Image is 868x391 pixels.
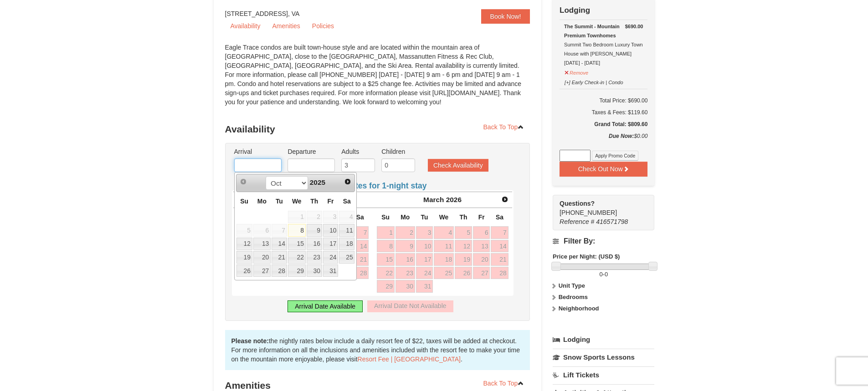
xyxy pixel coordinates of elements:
[605,271,608,278] span: 0
[225,120,530,138] h3: Availability
[501,196,508,203] span: Next
[553,270,654,279] label: -
[292,198,302,205] span: Wednesday
[434,267,454,279] a: 25
[307,264,322,277] a: 30
[236,264,252,277] a: 26
[625,22,643,31] strong: $690.00
[310,178,325,186] span: 2025
[225,19,266,33] a: Availability
[560,108,647,117] div: Taxes & Fees: $119.60
[307,251,322,264] a: 23
[564,22,643,67] div: Summit Two Bedroom Luxury Town House with [PERSON_NAME] [DATE] - [DATE]
[344,178,351,185] span: Next
[553,237,654,245] h4: Filter By:
[276,198,283,205] span: Tuesday
[455,267,472,279] a: 26
[288,147,335,156] label: Departure
[496,213,503,221] span: Saturday
[323,251,339,264] a: 24
[609,133,634,139] strong: Due Now:
[343,198,351,205] span: Saturday
[455,226,472,239] a: 5
[560,6,590,15] strong: Lodging
[236,224,252,237] span: 5
[288,211,306,223] span: 1
[225,330,530,370] div: the nightly rates below include a daily resort fee of $22, taxes will be added at checkout. For m...
[377,267,395,279] a: 22
[498,193,511,206] a: Next
[307,19,339,33] a: Policies
[323,238,339,250] a: 17
[560,199,638,216] span: [PHONE_NUMBER]
[559,294,588,300] strong: Bedrooms
[559,282,585,289] strong: Unit Type
[341,147,375,156] label: Adults
[416,226,433,239] a: 3
[560,132,647,150] div: $0.00
[553,349,654,366] a: Snow Sports Lessons
[310,198,318,205] span: Thursday
[564,66,589,77] button: Remove
[253,251,271,264] a: 20
[596,218,628,225] span: 416571798
[377,226,395,239] a: 1
[395,240,415,253] a: 9
[240,178,247,185] span: Prev
[434,253,454,266] a: 18
[416,267,433,279] a: 24
[592,151,638,161] button: Apply Promo Code
[559,305,599,312] strong: Neighborhood
[434,226,454,239] a: 4
[351,267,369,279] a: 28
[232,181,514,190] h4: Arrival dates for 1-night stay
[253,264,271,277] a: 27
[367,300,453,312] div: Arrival Date Not Available
[267,19,305,33] a: Amenities
[377,280,395,293] a: 29
[553,253,620,260] strong: Price per Night: (USD $)
[439,213,449,221] span: Wednesday
[225,43,530,116] div: Eagle Trace condos are built town-house style and are located within the mountain area of [GEOGRA...
[478,120,530,134] a: Back To Top
[323,224,339,237] a: 10
[416,253,433,266] a: 17
[253,224,271,237] span: 6
[288,251,306,264] a: 22
[395,253,415,266] a: 16
[288,224,306,237] a: 8
[395,280,415,293] a: 30
[341,175,354,188] a: Next
[564,24,620,38] strong: The Summit - Mountain Premium Townhomes
[358,355,461,363] a: Resort Fee | [GEOGRAPHIC_DATA]
[395,267,415,279] a: 23
[491,226,508,239] a: 7
[423,196,444,203] span: March
[455,240,472,253] a: 12
[288,300,363,312] div: Arrival Date Available
[560,200,595,207] strong: Questions?
[307,224,322,237] a: 9
[560,218,594,225] span: Reference #
[272,264,287,277] a: 28
[401,213,410,221] span: Monday
[446,196,462,203] span: 2026
[560,120,647,129] h5: Grand Total: $809.60
[421,213,428,221] span: Tuesday
[234,147,282,156] label: Arrival
[377,253,395,266] a: 15
[381,213,390,221] span: Sunday
[237,175,250,188] a: Prev
[339,238,354,250] a: 18
[272,224,287,237] span: 7
[560,162,647,176] button: Check Out Now
[328,198,334,205] span: Friday
[560,96,647,105] h6: Total Price: $690.00
[553,331,654,348] a: Lodging
[491,267,508,279] a: 28
[377,240,395,253] a: 8
[473,253,490,266] a: 20
[473,267,490,279] a: 27
[478,376,530,390] a: Back To Top
[473,240,490,253] a: 13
